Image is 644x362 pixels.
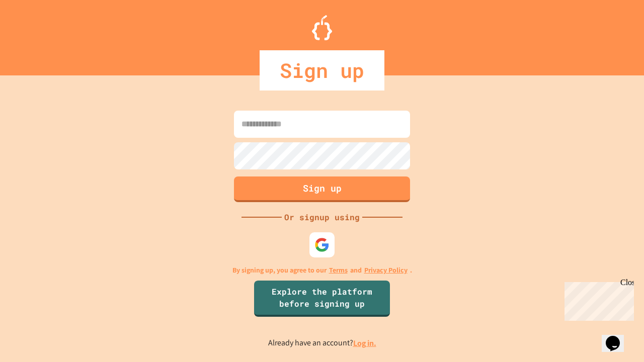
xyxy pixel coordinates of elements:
[314,237,330,252] img: google-icon.svg
[602,322,634,352] iframe: chat widget
[254,281,390,317] a: Explore the platform before signing up
[268,337,376,349] p: Already have an account?
[353,338,376,348] a: Log in.
[260,50,384,90] div: Sign up
[329,265,348,276] a: Terms
[364,265,408,276] a: Privacy Policy
[282,211,362,223] div: Or signup using
[560,278,634,321] iframe: chat widget
[4,4,69,64] div: Chat with us now!Close
[312,15,332,40] img: Logo.svg
[232,265,412,276] p: By signing up, you agree to our and .
[234,176,410,202] button: Sign up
